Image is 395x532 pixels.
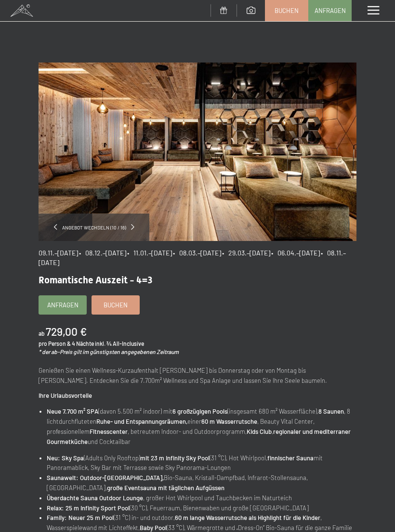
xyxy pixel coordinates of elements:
[47,428,351,445] strong: regionaler und mediterraner Gourmetküche
[47,504,130,512] strong: Relax: 25 m Infinity Sport Pool
[222,249,270,257] span: • 29.03.–[DATE]
[201,418,257,425] strong: 60 m Wasserrutsche
[47,503,356,513] li: (30 °C), Feuerraum, Bienenwaben und große [GEOGRAPHIC_DATA]
[47,494,143,502] strong: Überdachte Sauna Outdoor Lounge
[92,296,139,314] a: Buchen
[39,274,152,286] span: Romantische Auszeit - 4=3
[47,454,84,462] strong: Neu: Sky Spa
[247,428,272,435] strong: Kids Club
[173,249,221,257] span: • 08.03.–[DATE]
[318,407,344,415] strong: 8 Saunen
[265,0,308,21] a: Buchen
[275,6,299,15] span: Buchen
[127,249,172,257] span: • 11.01.–[DATE]
[39,249,78,257] span: 09.11.–[DATE]
[57,224,131,231] span: Angebot wechseln (10 / 16)
[47,473,356,493] li: Bio-Sauna, Kristall-Dampfbad, Infrarot-Stollensauna, [GEOGRAPHIC_DATA],
[309,0,351,21] a: Anfragen
[47,474,164,481] strong: Saunawelt: Outdoor-[GEOGRAPHIC_DATA],
[90,428,128,435] strong: Fitnesscenter
[39,249,346,266] span: • 08.11.–[DATE]
[175,514,320,521] strong: 60 m lange Wasserrutsche als Highlight für die Kinder
[140,524,167,532] strong: Baby Pool
[46,325,87,338] b: 729,00 €
[39,296,86,314] a: Anfragen
[95,340,144,347] span: inkl. ¾ All-Inclusive
[47,301,79,309] span: Anfragen
[72,340,94,347] span: 4 Nächte
[315,6,346,15] span: Anfragen
[39,63,356,241] img: Romantische Auszeit - 4=3
[107,484,224,492] strong: große Eventsauna mit täglichen Aufgüssen
[47,514,114,521] strong: Family: Neuer 25 m Pool
[172,407,227,415] strong: 6 großzügigen Pools
[39,340,71,347] span: pro Person &
[271,249,320,257] span: • 06.04.–[DATE]
[47,453,356,473] li: (Adults Only Rooftop) (31 °C), Hot Whirlpool, mit Panoramablick, Sky Bar mit Terrasse sowie Sky P...
[39,348,179,355] em: * der ab-Preis gilt im günstigsten angegebenen Zeitraum
[104,301,128,309] span: Buchen
[39,392,92,399] strong: Ihre Urlaubsvorteile
[79,249,126,257] span: • 08.12.–[DATE]
[39,330,45,337] span: ab
[39,366,356,386] p: Genießen Sie einen Wellness-Kurzaufenthalt [PERSON_NAME] bis Donnerstag oder von Montag bis [PERS...
[47,406,356,446] li: (davon 5.500 m² indoor) mit (insgesamt 680 m² Wasserfläche), , 8 lichtdurchfluteten einer , Beaut...
[47,407,98,415] strong: Neue 7.700 m² SPA
[96,418,187,425] strong: Ruhe- und Entspannungsräumen,
[267,454,314,462] strong: finnischer Sauna
[47,493,356,503] li: , großer Hot Whirlpool und Tauchbecken im Naturteich
[140,454,210,462] strong: mit 23 m Infinity Sky Pool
